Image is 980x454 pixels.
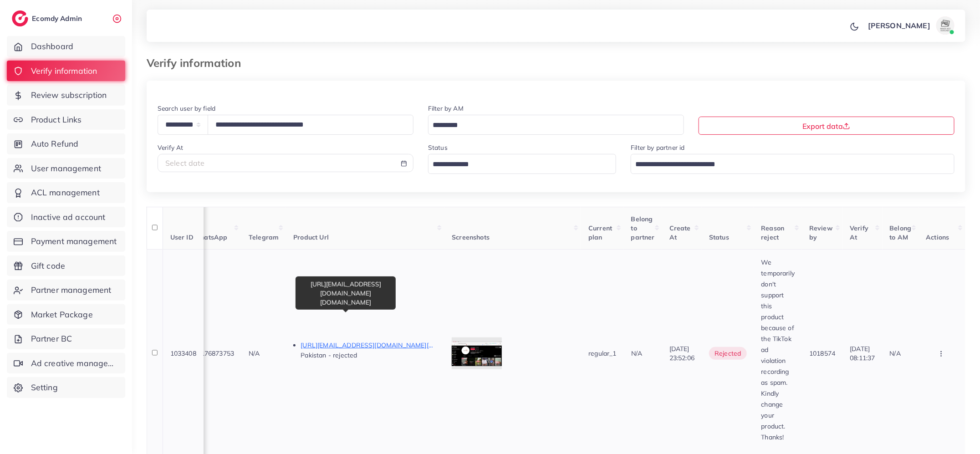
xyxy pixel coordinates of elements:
span: 1018574 [809,349,835,357]
span: Ad creative management [31,357,118,369]
input: Search for option [632,158,943,172]
div: [URL][EMAIL_ADDRESS][DOMAIN_NAME][DOMAIN_NAME] [296,276,396,309]
span: Verify information [31,65,97,77]
a: Product Links [7,109,125,130]
a: Market Package [7,304,125,325]
img: avatar [936,16,954,35]
a: Review subscription [7,85,125,106]
span: Inactive ad account [31,211,106,223]
span: Status [709,233,729,241]
a: Partner management [7,280,125,301]
input: Search for option [429,158,605,172]
label: Filter by partner id [631,143,684,152]
a: Dashboard [7,36,125,57]
span: Current plan [588,224,612,241]
span: Payment management [31,235,117,247]
label: Status [428,143,448,152]
span: Product Url [293,233,329,241]
a: Gift code [7,255,125,276]
span: Review by [809,224,832,241]
a: Ad creative management [7,353,125,374]
span: Screenshots [452,233,490,241]
a: Auto Refund [7,133,125,154]
a: logoEcomdy Admin [12,10,84,26]
div: Search for option [428,115,684,134]
span: Market Package [31,309,93,321]
h3: Verify information [147,56,248,70]
span: User management [31,163,101,174]
label: Filter by AM [428,104,464,113]
span: N/A [249,349,260,357]
a: Inactive ad account [7,207,125,228]
span: 1033408 [170,349,196,357]
div: Search for option [631,154,954,173]
label: Verify At [158,143,183,152]
span: Actions [926,233,949,241]
a: [PERSON_NAME]avatar [863,16,958,35]
label: Search user by field [158,104,215,113]
span: Export data [802,122,850,131]
span: Reason reject [761,224,785,241]
span: Pakistan - rejected [301,351,357,359]
span: Belong to partner [631,215,655,242]
p: [URL][EMAIL_ADDRESS][DOMAIN_NAME][DOMAIN_NAME] [301,340,437,351]
a: User management [7,158,125,179]
span: Create At [669,224,691,241]
span: Gift code [31,260,65,272]
span: Belong to AM [890,224,912,241]
span: WhatsApp [193,233,227,241]
p: We temporarily don't support this product because of the TikTok ad violation recording as spam. K... [761,257,795,443]
span: Partner management [31,284,112,296]
span: N/A [890,349,901,357]
span: 03176873753 [193,349,234,357]
span: Verify At [850,224,869,241]
span: Product Links [31,114,82,126]
span: Telegram [249,233,279,241]
h2: Ecomdy Admin [32,14,84,23]
span: [DATE] 08:11:37 [850,345,875,362]
a: Setting [7,377,125,398]
span: Auto Refund [31,138,79,150]
a: Partner BC [7,328,125,349]
input: Search for option [429,118,672,133]
a: ACL management [7,182,125,203]
button: Export data [699,117,954,135]
span: rejected [709,347,746,360]
div: Search for option [428,154,617,173]
span: Review subscription [31,89,107,101]
span: Dashboard [31,41,73,52]
a: Payment management [7,231,125,252]
img: img uploaded [452,341,502,366]
span: N/A [631,349,642,357]
span: ACL management [31,187,100,199]
span: Partner BC [31,333,72,345]
span: regular_1 [588,349,616,357]
span: Setting [31,382,58,393]
p: [PERSON_NAME] [868,20,930,31]
span: Select date [165,158,205,168]
img: logo [12,10,28,26]
span: User ID [170,233,194,241]
a: Verify information [7,61,125,82]
span: [DATE] 23:52:06 [669,345,694,362]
